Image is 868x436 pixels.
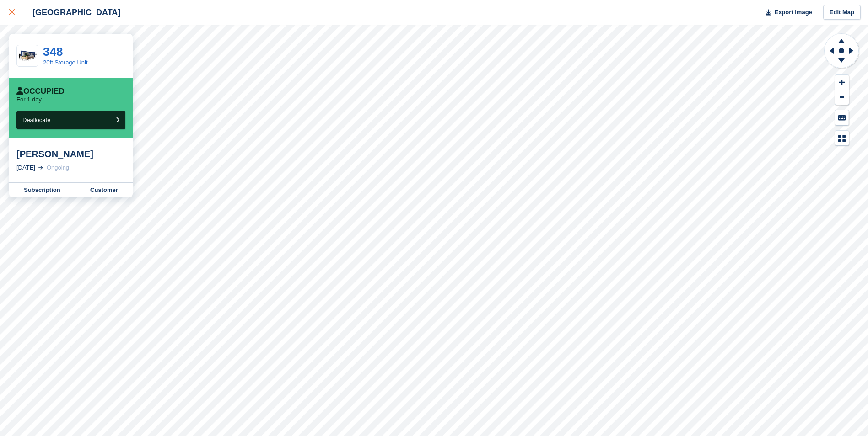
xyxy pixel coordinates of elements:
a: Edit Map [823,5,861,20]
div: [PERSON_NAME] [16,149,125,160]
img: 20-ft-container%20stora%20image%20(3).jpg [17,48,38,64]
button: Map Legend [835,131,849,146]
button: Zoom In [835,75,849,90]
a: Subscription [9,183,75,197]
div: [DATE] [16,163,35,172]
div: [GEOGRAPHIC_DATA] [24,7,120,18]
p: For 1 day [16,96,42,103]
div: Ongoing [47,163,69,172]
a: 348 [43,45,63,58]
img: arrow-right-light-icn-cde0832a797a2874e46488d9cf13f60e5c3a73dbe684e267c42b8395dfbc2abf.svg [38,166,43,170]
button: Keyboard Shortcuts [835,110,849,125]
button: Zoom Out [835,90,849,105]
button: Deallocate [16,111,125,129]
button: Export Image [760,5,812,20]
a: Customer [75,183,133,197]
span: Export Image [774,8,812,17]
a: 20ft Storage Unit [43,59,88,66]
span: Deallocate [22,117,50,123]
div: Occupied [16,87,65,96]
